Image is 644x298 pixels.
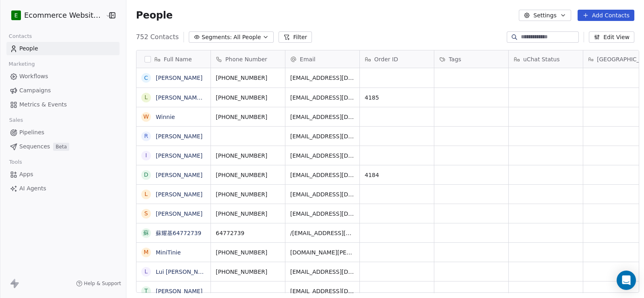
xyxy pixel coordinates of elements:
[360,50,434,68] div: Order ID
[19,72,48,81] span: Workflows
[216,113,280,121] span: [PHONE_NUMBER]
[143,113,149,121] div: W
[211,50,285,68] div: Phone Number
[19,86,51,95] span: Campaigns
[290,287,355,295] span: [EMAIL_ADDRESS][DOMAIN_NAME]
[144,190,148,198] div: L
[6,140,120,153] a: SequencesBeta
[6,156,25,168] span: Tools
[144,209,148,218] div: S
[523,55,560,63] span: uChat Status
[6,182,120,195] a: AI Agents
[216,152,280,160] span: [PHONE_NUMBER]
[19,44,38,53] span: People
[290,229,355,237] span: /[EMAIL_ADDRESS][DOMAIN_NAME]
[5,30,35,42] span: Contacts
[143,229,149,237] div: 蘇
[156,172,202,178] a: [PERSON_NAME]
[6,114,27,126] span: Sales
[136,50,211,68] div: Full Name
[202,33,232,42] span: Segments:
[449,55,461,63] span: Tags
[144,74,148,82] div: C
[53,143,69,151] span: Beta
[290,94,355,102] span: [EMAIL_ADDRESS][DOMAIN_NAME]
[216,210,280,218] span: [PHONE_NUMBER]
[233,33,261,42] span: All People
[19,142,50,151] span: Sequences
[300,55,316,63] span: Email
[290,152,355,160] span: [EMAIL_ADDRESS][DOMAIN_NAME]
[156,75,202,81] a: [PERSON_NAME]
[216,74,280,82] span: [PHONE_NUMBER]
[145,151,147,160] div: I
[6,168,120,181] a: Apps
[290,190,355,198] span: [EMAIL_ADDRESS][DOMAIN_NAME]
[6,84,120,97] a: Campaigns
[156,210,202,217] a: [PERSON_NAME]
[216,171,280,179] span: [PHONE_NUMBER]
[290,171,355,179] span: [EMAIL_ADDRESS][DOMAIN_NAME]
[6,70,120,83] a: Workflows
[5,58,38,70] span: Marketing
[365,171,429,179] span: 4184
[290,132,355,140] span: [EMAIL_ADDRESS][DOMAIN_NAME]
[144,132,148,140] div: R
[279,31,312,43] button: Filter
[290,113,355,121] span: [EMAIL_ADDRESS][DOMAIN_NAME]
[136,32,179,42] span: 752 Contacts
[156,152,202,159] a: [PERSON_NAME]
[290,74,355,82] span: [EMAIL_ADDRESS][DOMAIN_NAME]
[216,229,280,237] span: 64772739
[509,50,583,68] div: uChat Status
[216,268,280,276] span: [PHONE_NUMBER]
[144,93,148,102] div: L
[144,287,148,295] div: T
[19,184,46,193] span: AI Agents
[156,230,201,236] a: 蘇耀基64772739
[136,9,173,21] span: People
[519,10,571,21] button: Settings
[24,10,103,21] span: Ecommerce Website Builder
[156,269,213,275] a: Lui [PERSON_NAME]
[290,268,355,276] span: [EMAIL_ADDRESS][DOMAIN_NAME]
[156,133,202,140] a: [PERSON_NAME]
[14,11,18,19] span: E
[156,288,202,294] a: [PERSON_NAME]
[84,280,121,287] span: Help & Support
[19,128,44,137] span: Pipelines
[365,94,429,102] span: 4185
[434,50,508,68] div: Tags
[156,191,202,198] a: [PERSON_NAME]
[225,55,267,63] span: Phone Number
[10,8,100,22] button: EEcommerce Website Builder
[144,171,148,179] div: D
[144,248,149,256] div: M
[164,55,192,63] span: Full Name
[216,190,280,198] span: [PHONE_NUMBER]
[136,68,211,293] div: grid
[216,94,280,102] span: [PHONE_NUMBER]
[156,114,175,120] a: Winnie
[6,98,120,111] a: Metrics & Events
[19,100,67,109] span: Metrics & Events
[374,55,398,63] span: Order ID
[216,248,280,256] span: [PHONE_NUMBER]
[589,31,634,43] button: Edit View
[19,170,33,179] span: Apps
[144,267,148,276] div: L
[290,248,355,256] span: [DOMAIN_NAME][PERSON_NAME][EMAIL_ADDRESS][DOMAIN_NAME]
[6,126,120,139] a: Pipelines
[617,271,636,290] div: Open Intercom Messenger
[76,280,121,287] a: Help & Support
[290,210,355,218] span: [EMAIL_ADDRESS][DOMAIN_NAME]
[6,42,120,55] a: People
[578,10,634,21] button: Add Contacts
[285,50,359,68] div: Email
[156,94,251,101] a: [PERSON_NAME] [PERSON_NAME]
[156,249,181,256] a: MiniTinie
